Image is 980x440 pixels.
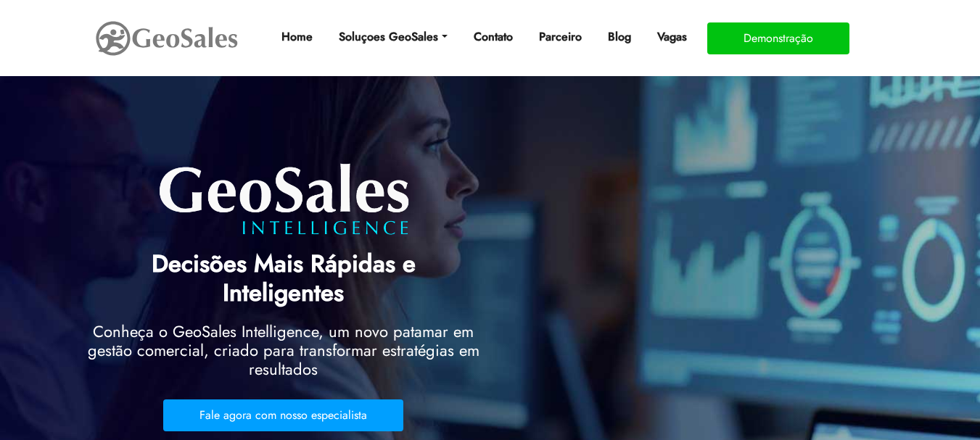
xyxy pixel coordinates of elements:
a: Parceiro [533,22,588,51]
a: Contato [468,22,519,51]
h1: Decisões Mais Rápidas e Inteligentes [88,239,479,315]
button: Demonstração [707,22,849,54]
a: Home [276,22,318,51]
a: Soluçoes GeoSales [333,22,453,51]
button: Fale agora com nosso especialista [163,399,403,431]
a: Vagas [651,22,693,51]
img: GeoSales [94,18,239,59]
img: lg_intelligence.png [157,158,411,239]
a: Blog [602,22,637,51]
h2: Conheça o GeoSales Intelligence, um novo patamar em gestão comercial, criado para transformar est... [88,322,479,386]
